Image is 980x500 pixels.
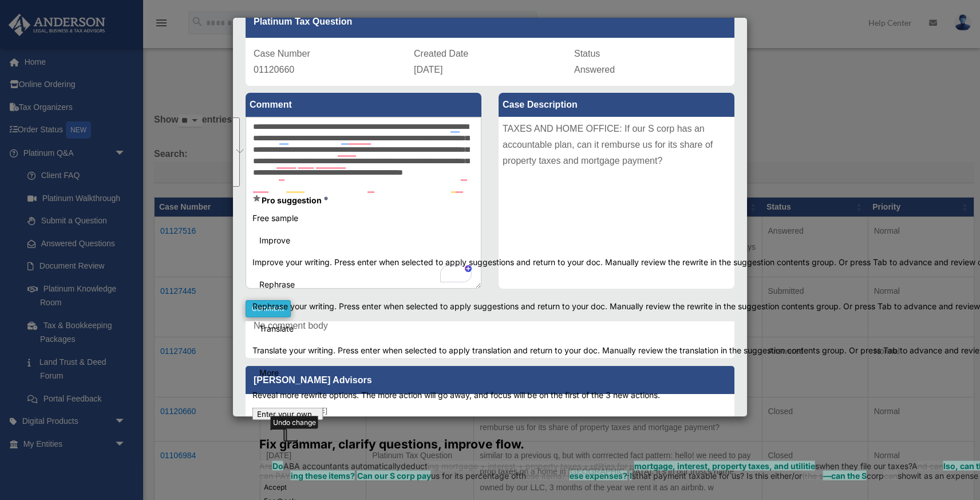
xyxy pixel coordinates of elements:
span: Case Number [254,49,310,58]
button: Comment [246,300,291,317]
div: Platinum Tax Question [246,6,734,38]
span: Created Date [414,49,468,58]
p: [PERSON_NAME] Advisors [246,366,734,394]
span: Answered [574,65,615,74]
span: Status [574,49,600,58]
span: 01120660 [254,65,294,74]
label: Comment [246,93,481,117]
div: TAXES AND HOME OFFICE: If our S corp has an accountable plan, can it remburse us for its share of... [499,117,734,289]
span: [DATE] [414,65,442,74]
label: Case Description [499,93,734,117]
textarea: To enrich screen reader interactions, please activate Accessibility in Grammarly extension settings [246,117,481,289]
